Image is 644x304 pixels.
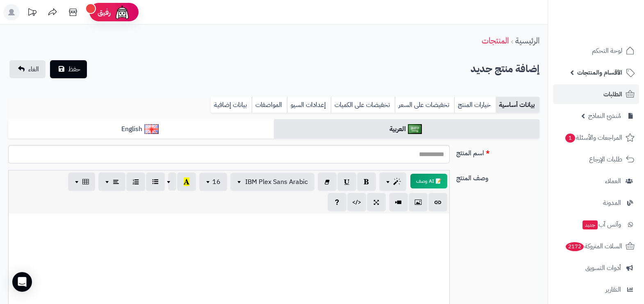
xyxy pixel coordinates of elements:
[12,272,32,292] div: Open Intercom Messenger
[589,154,622,165] span: طلبات الإرجاع
[553,84,639,104] a: الطلبات
[230,173,314,191] button: IBM Plex Sans Arabic
[553,236,639,256] a: السلات المتروكة2172
[553,280,639,299] a: التقارير
[395,97,454,113] a: تخفيضات على السعر
[9,60,46,78] a: الغاء
[212,177,221,187] span: 16
[566,242,584,251] span: 2172
[553,128,639,147] a: المراجعات والأسئلة1
[603,88,622,100] span: الطلبات
[245,177,308,187] span: IBM Plex Sans Arabic
[553,41,639,61] a: لوحة التحكم
[553,171,639,191] a: العملاء
[22,4,42,23] a: تحديثات المنصة
[553,215,639,234] a: وآتس آبجديد
[588,110,621,122] span: مُنشئ النماذج
[588,19,636,36] img: logo-2.png
[565,240,622,252] span: السلات المتروكة
[582,219,621,230] span: وآتس آب
[515,34,539,47] a: الرئيسية
[454,97,496,113] a: خيارات المنتج
[50,60,87,78] button: حفظ
[331,97,395,113] a: تخفيضات على الكميات
[605,175,621,187] span: العملاء
[585,262,621,274] span: أدوات التسويق
[605,284,621,295] span: التقارير
[274,119,539,139] a: العربية
[565,134,575,143] span: 1
[252,97,287,113] a: المواصفات
[453,145,543,158] label: اسم المنتج
[68,64,80,74] span: حفظ
[577,67,622,78] span: الأقسام والمنتجات
[8,119,274,139] a: English
[408,124,422,134] img: العربية
[482,34,509,47] a: المنتجات
[28,64,39,74] span: الغاء
[114,4,130,20] img: ai-face.png
[553,258,639,278] a: أدوات التسويق
[410,174,447,188] button: 📝 AI وصف
[211,97,252,113] a: بيانات إضافية
[199,173,227,191] button: 16
[553,193,639,213] a: المدونة
[144,124,159,134] img: English
[453,170,543,183] label: وصف المنتج
[564,132,622,143] span: المراجعات والأسئلة
[98,7,111,17] span: رفيق
[471,61,539,77] h2: إضافة منتج جديد
[603,197,621,209] span: المدونة
[496,97,539,113] a: بيانات أساسية
[583,220,598,229] span: جديد
[553,150,639,169] a: طلبات الإرجاع
[287,97,331,113] a: إعدادات السيو
[592,45,622,57] span: لوحة التحكم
